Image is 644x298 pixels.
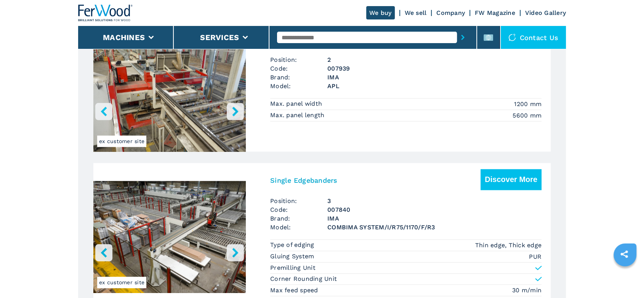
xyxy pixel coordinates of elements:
[103,33,145,42] button: Machines
[270,82,327,90] span: Model:
[327,55,541,64] span: 2
[95,244,112,261] button: left-button
[513,111,541,120] em: 5600 mm
[475,241,541,250] em: Thin edge, Thick edge
[270,275,337,283] p: Corner Rounding Unit
[481,169,541,190] button: Discover More
[270,223,327,232] span: Model:
[270,264,316,272] p: Premilling Unit
[508,34,516,41] img: Contact us
[97,277,146,288] span: ex customer site
[525,9,566,16] a: Video Gallery
[615,245,634,264] a: sharethis
[366,6,395,19] a: We buy
[270,205,327,214] span: Code:
[501,26,566,49] div: Contact us
[270,252,316,261] p: Gluing System
[270,55,327,64] span: Position:
[93,22,551,151] a: left-buttonright-buttonGo to Slide 1Go to Slide 2Go to Slide 3Go to Slide 4Go to Slide 5Go to Sli...
[227,244,244,261] button: right-button
[227,103,244,120] button: right-button
[612,264,638,292] iframe: Chat
[436,9,465,16] a: Company
[270,176,338,185] h3: Single Edgebanders
[512,286,541,295] em: 30 m/min
[270,73,327,82] span: Brand:
[78,5,133,21] img: Ferwood
[327,82,541,90] h3: APL
[270,64,327,73] span: Code:
[529,252,541,261] em: PUR
[270,197,327,205] span: Position:
[270,241,316,249] p: Type of edging
[327,64,541,73] h3: 007939
[270,111,327,119] p: Max. panel length
[270,286,320,295] p: Max feed speed
[327,214,541,223] h3: IMA
[93,26,246,211] div: Go to Slide 1
[95,103,112,120] button: left-button
[270,100,324,108] p: Max. panel width
[475,9,515,16] a: FW Magazine
[327,223,541,232] h3: COMBIMA SYSTEM/I/R75/1170/F/R3
[327,197,541,205] span: 3
[327,205,541,214] h3: 007840
[200,33,239,42] button: Services
[457,29,469,46] button: submit-button
[93,26,246,169] img: c14ebb69484cc864a901e592900aeb8a
[97,135,146,147] span: ex customer site
[405,9,427,16] a: We sell
[270,214,327,223] span: Brand:
[514,100,541,108] em: 1200 mm
[327,73,541,82] h3: IMA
